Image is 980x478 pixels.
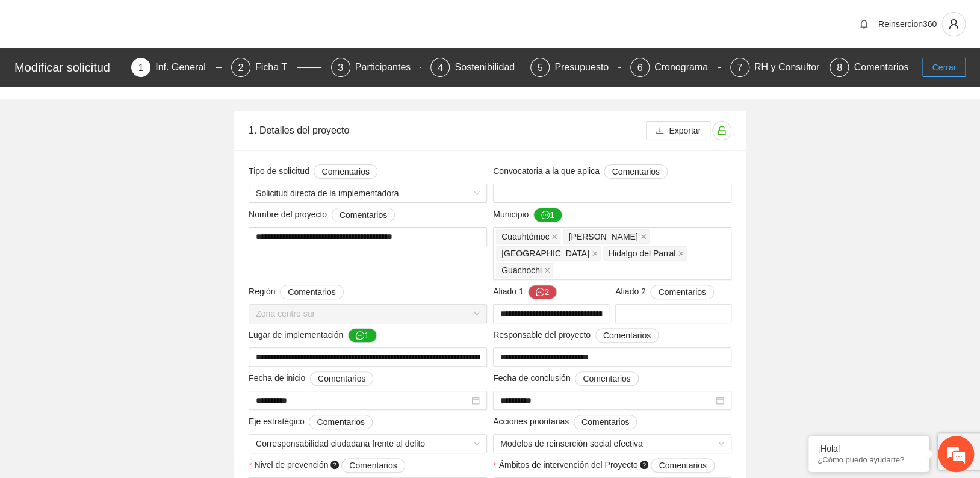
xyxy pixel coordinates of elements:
button: downloadExportar [646,121,710,140]
span: Corresponsabilidad ciudadana frente al delito [256,435,480,453]
span: Nivel de prevención [254,458,405,473]
button: Fecha de inicio [310,371,373,386]
span: message [536,288,544,297]
div: ¡Hola! [817,444,920,453]
span: unlock [713,126,731,135]
button: Eje estratégico [309,415,372,429]
div: Inf. General [155,58,216,77]
button: Ámbitos de intervención del Proyecto question-circle [651,458,714,473]
div: Modificar solicitud [14,58,124,77]
span: Comentarios [288,285,335,299]
button: Acciones prioritarias [574,415,637,429]
button: unlock [712,121,731,140]
p: ¿Cómo puedo ayudarte? [817,455,920,464]
span: Comentarios [658,285,706,299]
span: Municipio [493,208,562,222]
span: Reinsercion360 [878,19,937,29]
span: [PERSON_NAME] [568,230,637,243]
span: Comentarios [581,415,629,429]
span: Chihuahua [496,246,601,261]
div: Ficha T [255,58,297,77]
div: Sostenibilidad [454,58,524,77]
span: Tipo de solicitud [249,164,377,179]
button: Convocatoria a la que aplica [604,164,667,179]
span: Aquiles Serdán [563,229,649,244]
div: Comentarios [854,58,908,77]
button: Cerrar [922,58,966,77]
span: Ámbitos de intervención del Proyecto [498,458,714,473]
span: 6 [637,63,642,73]
button: Responsable del proyecto [595,328,659,343]
button: Municipio [533,208,562,222]
div: 2Ficha T [231,58,321,77]
div: Participantes [355,58,421,77]
span: Lugar de implementación [249,328,377,343]
button: Nivel de prevención question-circle [341,458,405,473]
span: user [942,19,965,29]
div: 1Inf. General [131,58,222,77]
div: Minimizar ventana de chat en vivo [197,6,226,35]
span: 1 [138,63,144,73]
button: Fecha de conclusión [575,371,638,386]
span: Modelos de reinserción social efectiva [500,435,724,453]
span: Fecha de inicio [249,371,373,386]
span: download [656,126,664,136]
span: Cuauhtémoc [496,229,560,244]
button: user [941,12,966,36]
span: Hidalgo del Parral [609,247,675,260]
span: Aliado 1 [493,285,557,299]
span: Comentarios [603,329,651,342]
div: 6Cronograma [630,58,721,77]
span: Comentarios [340,208,387,222]
button: Nombre del proyecto [332,208,395,222]
button: Aliado 1 [528,285,557,299]
span: 5 [538,63,543,73]
span: Estamos en línea. [70,161,166,282]
span: Comentarios [321,165,369,178]
span: Fecha de conclusión [493,371,639,386]
span: question-circle [330,461,339,469]
button: Región [280,285,343,299]
span: Cuauhtémoc [501,230,549,243]
button: Tipo de solicitud [314,164,377,179]
span: Exportar [669,124,701,137]
span: close [592,250,598,256]
span: Comentarios [612,165,659,178]
span: close [544,267,550,273]
span: Nombre del proyecto [249,208,395,222]
span: bell [855,19,873,29]
span: 8 [837,63,842,73]
span: Comentarios [317,415,364,429]
div: 3Participantes [331,58,421,77]
span: close [678,250,684,256]
div: 7RH y Consultores [730,58,820,77]
span: Aliado 2 [615,285,714,299]
span: Comentarios [583,372,630,385]
span: Comentarios [318,372,365,385]
span: 7 [737,63,742,73]
span: Acciones prioritarias [493,415,637,429]
span: 4 [438,63,443,73]
span: Guachochi [496,263,553,278]
div: 5Presupuesto [530,58,621,77]
span: Solicitud directa de la implementadora [256,184,480,202]
button: Aliado 2 [650,285,713,299]
button: Lugar de implementación [348,328,377,343]
span: message [356,331,364,341]
span: Zona centro sur [256,305,480,323]
div: Presupuesto [554,58,618,77]
div: Cronograma [654,58,718,77]
div: Chatee con nosotros ahora [63,61,202,77]
span: Comentarios [349,459,397,472]
span: Cerrar [932,61,956,74]
div: 1. Detalles del proyecto [249,113,646,147]
span: question-circle [640,461,648,469]
span: Hidalgo del Parral [603,246,687,261]
span: Responsable del proyecto [493,328,659,343]
div: 4Sostenibilidad [430,58,521,77]
span: close [640,234,647,240]
div: RH y Consultores [754,58,839,77]
span: close [551,234,557,240]
span: message [541,211,550,220]
span: Guachochi [501,264,542,277]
